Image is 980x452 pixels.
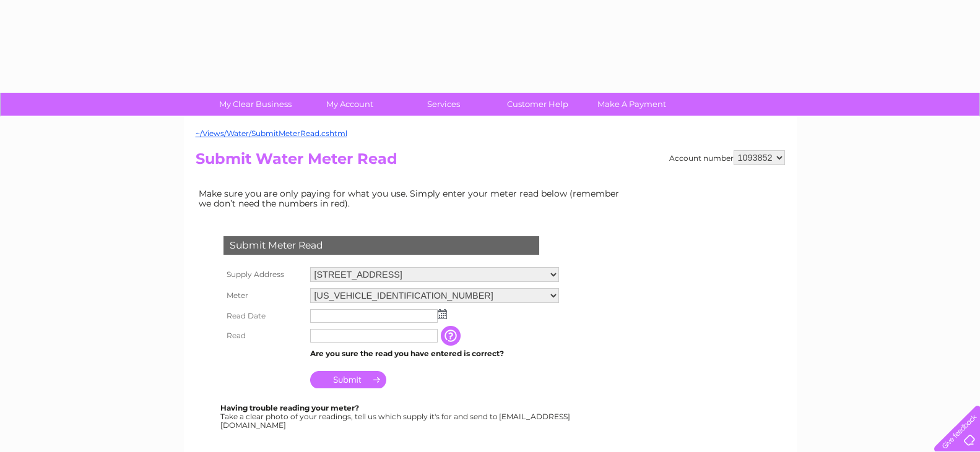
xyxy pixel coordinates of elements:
a: Customer Help [487,93,589,116]
input: Information [441,326,463,346]
a: My Clear Business [204,93,306,116]
div: Account number [669,150,785,165]
img: ... [438,309,447,319]
th: Supply Address [220,264,307,285]
div: Submit Meter Read [223,236,539,255]
b: Having trouble reading your meter? [220,403,359,412]
td: Make sure you are only paying for what you use. Simply enter your meter read below (remember we d... [196,185,629,211]
h2: Submit Water Meter Read [196,150,785,174]
td: Are you sure the read you have entered is correct? [307,346,562,362]
th: Read [220,326,307,346]
a: Make A Payment [581,93,683,116]
th: Meter [220,285,307,306]
input: Submit [310,371,386,388]
a: My Account [298,93,401,116]
div: Take a clear photo of your readings, tell us which supply it's for and send to [EMAIL_ADDRESS][DO... [220,404,572,429]
a: ~/Views/Water/SubmitMeterRead.cshtml [196,129,347,138]
th: Read Date [220,306,307,326]
a: Services [392,93,495,116]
